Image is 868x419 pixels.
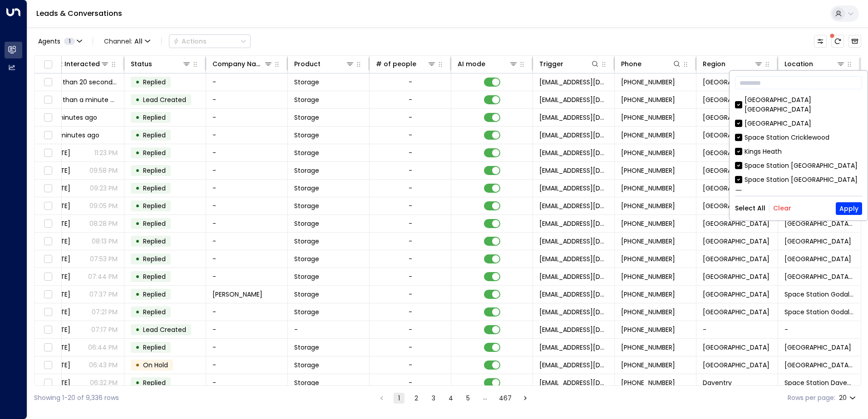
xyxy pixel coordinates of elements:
div: - [409,307,412,317]
div: # of people [376,58,436,69]
div: Phone [621,58,641,69]
span: Space Station Uxbridge [784,272,853,281]
div: Space Station [GEOGRAPHIC_DATA] [735,161,862,171]
div: Trigger [539,58,563,69]
span: leads@space-station.co.uk [539,290,608,299]
div: Product [294,58,321,69]
td: - [288,321,370,338]
span: +447860754902 [621,131,675,140]
span: Birmingham [703,343,769,352]
div: # of people [376,58,416,69]
div: Space Station Cricklewood [735,133,862,142]
span: Toggle select row [42,324,54,336]
span: Agents [38,38,60,44]
td: - [206,73,288,91]
span: Storage [294,219,319,228]
span: Storage [294,343,319,352]
td: - [206,356,288,374]
div: - [409,272,412,281]
label: Rows per page: [788,393,835,403]
div: • [135,198,140,214]
p: 06:44 PM [88,343,118,352]
span: Toggle select row [42,183,54,194]
div: • [135,110,140,125]
span: +447472294214 [621,166,675,175]
div: Company Name [212,58,273,69]
span: Space Station Slough [784,237,851,246]
p: 07:44 PM [88,272,118,281]
td: - [206,339,288,356]
span: Replied [143,307,166,317]
span: Replied [143,254,166,263]
span: Toggle select row [42,271,54,283]
td: - [206,144,288,161]
div: - [409,95,412,104]
span: +447778036220 [621,148,675,157]
span: Toggle select row [42,200,54,212]
span: leads@space-station.co.uk [539,307,608,317]
span: Guy Carp [212,290,262,299]
p: 07:53 PM [90,254,118,263]
span: Toggle select row [42,147,54,159]
span: Toggle select row [42,360,54,371]
button: Apply [836,202,862,215]
span: Daventry [703,378,732,387]
p: 11:23 PM [94,148,118,157]
span: leads@space-station.co.uk [539,378,608,387]
span: leads@space-station.co.uk [539,254,608,263]
p: 09:05 PM [89,201,118,210]
span: Birmingham [703,95,769,104]
span: Toggle select row [42,77,54,88]
span: London [703,184,769,193]
span: Space Station Daventry [784,378,853,387]
td: - [206,268,288,285]
span: 1 [64,38,75,45]
span: Storage [294,254,319,263]
span: Storage [294,201,319,210]
div: - [409,78,412,87]
span: Toggle select row [42,253,54,265]
span: leads@space-station.co.uk [539,78,608,87]
button: Archived Leads [848,35,861,48]
span: Storage [294,78,319,87]
div: - [409,131,412,140]
span: leads@space-station.co.uk [539,237,608,246]
button: Go to page 3 [428,393,439,404]
div: [GEOGRAPHIC_DATA] [GEOGRAPHIC_DATA] [735,95,862,114]
span: Replied [143,378,166,387]
button: Channel:All [100,35,154,48]
span: leads@space-station.co.uk [539,325,608,334]
td: - [206,162,288,179]
td: - [206,250,288,268]
div: Space Station [GEOGRAPHIC_DATA] [745,161,858,171]
div: … [480,393,491,404]
div: • [135,287,140,302]
span: less than a minute ago [49,95,118,104]
span: Replied [143,343,166,352]
div: • [135,251,140,267]
span: leads@space-station.co.uk [539,166,608,175]
div: Company Name [212,58,264,69]
span: Replied [143,131,166,140]
span: London [703,272,769,281]
div: • [135,74,140,90]
span: leads@space-station.co.uk [539,219,608,228]
span: less than 20 seconds ago [49,78,118,87]
div: • [135,163,140,178]
span: Surrey [703,290,769,299]
span: Replied [143,148,166,157]
button: Customize [814,35,827,48]
span: Berkshire [703,237,769,246]
span: Storage [294,237,319,246]
div: Location [784,58,845,69]
span: +447882072956 [621,361,675,370]
div: Last Interacted [49,58,100,69]
div: Status [131,58,152,69]
div: Showing 1-20 of 9,336 rows [34,393,119,403]
span: Toggle select row [42,342,54,353]
p: 08:13 PM [92,237,118,246]
div: • [135,269,140,284]
span: +447709616286 [621,78,675,87]
span: Toggle select all [42,59,54,70]
span: Toggle select row [42,289,54,300]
